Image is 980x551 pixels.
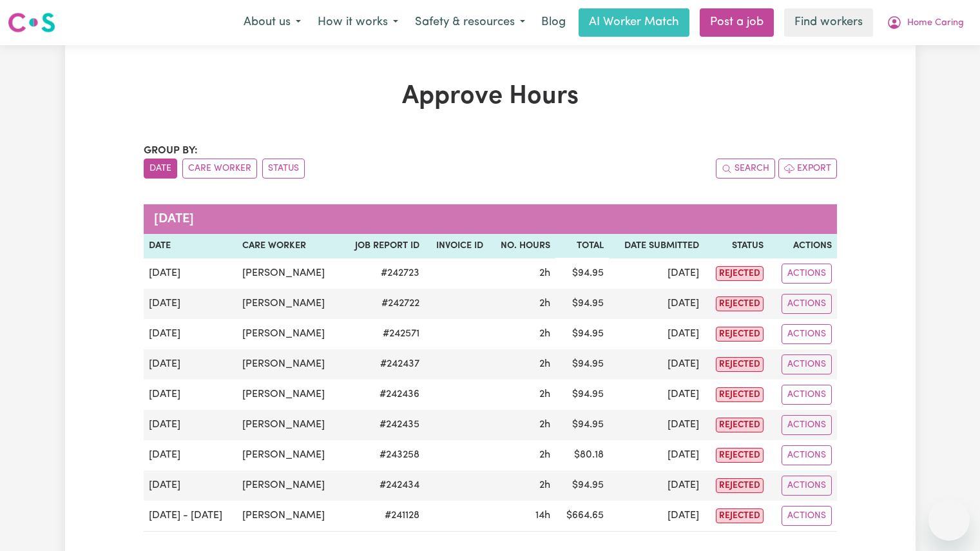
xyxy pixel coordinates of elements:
span: rejected [716,266,764,281]
td: [PERSON_NAME] [237,289,341,319]
td: [PERSON_NAME] [237,470,341,501]
button: About us [235,9,309,36]
span: 14 hours [535,510,550,521]
span: rejected [716,387,764,402]
td: $ 94.95 [555,319,609,349]
td: # 242437 [341,349,425,380]
td: [DATE] [144,380,237,410]
span: 2 hours [539,389,550,400]
td: [DATE] [609,470,704,501]
iframe: Button to launch messaging window [928,499,970,541]
span: rejected [716,327,764,342]
button: sort invoices by care worker [182,159,257,179]
th: Invoice ID [425,234,489,258]
td: $ 94.95 [555,380,609,410]
a: Find workers [784,8,873,37]
span: rejected [716,296,764,311]
button: Actions [782,264,832,284]
td: $ 94.95 [555,410,609,440]
th: Care worker [237,234,341,258]
td: [DATE] [144,410,237,440]
span: 2 hours [539,450,550,460]
span: 2 hours [539,480,550,490]
td: # 242571 [341,319,425,349]
button: Actions [782,506,832,526]
span: rejected [716,418,764,432]
td: [DATE] - [DATE] [144,501,237,532]
th: Status [704,234,769,258]
button: Safety & resources [407,9,533,36]
td: [DATE] [144,258,237,289]
td: [PERSON_NAME] [237,258,341,289]
td: $ 94.95 [555,289,609,319]
button: Actions [782,324,832,344]
span: 2 hours [539,268,550,278]
td: $ 94.95 [555,470,609,501]
button: My Account [878,9,972,36]
td: # 242436 [341,380,425,410]
span: rejected [716,508,764,523]
button: Actions [782,354,832,374]
span: 2 hours [539,359,550,369]
th: No. Hours [488,234,555,258]
td: [DATE] [144,319,237,349]
button: Actions [782,445,832,465]
span: Group by: [144,146,198,156]
span: Home Caring [907,16,964,30]
a: Careseekers logo [8,8,55,37]
td: [DATE] [609,410,704,440]
td: [DATE] [609,380,704,410]
button: sort invoices by date [144,159,177,179]
td: [DATE] [609,319,704,349]
span: 2 hours [539,298,550,309]
td: $ 94.95 [555,258,609,289]
td: [PERSON_NAME] [237,501,341,532]
button: Export [778,159,837,179]
td: [PERSON_NAME] [237,349,341,380]
button: Search [716,159,775,179]
td: # 241128 [341,501,425,532]
td: [DATE] [609,440,704,470]
button: Actions [782,385,832,405]
td: # 242723 [341,258,425,289]
a: AI Worker Match [579,8,689,37]
th: Total [555,234,609,258]
button: Actions [782,476,832,496]
td: [PERSON_NAME] [237,319,341,349]
img: Careseekers logo [8,11,55,34]
td: [DATE] [144,440,237,470]
td: [DATE] [609,349,704,380]
td: $ 80.18 [555,440,609,470]
td: [DATE] [609,258,704,289]
button: How it works [309,9,407,36]
td: # 242722 [341,289,425,319]
th: Job Report ID [341,234,425,258]
td: # 242435 [341,410,425,440]
button: Actions [782,294,832,314]
th: Date [144,234,237,258]
span: 2 hours [539,329,550,339]
h1: Approve Hours [144,81,837,112]
span: rejected [716,448,764,463]
td: $ 94.95 [555,349,609,380]
td: # 242434 [341,470,425,501]
td: [DATE] [144,349,237,380]
span: rejected [716,357,764,372]
span: rejected [716,478,764,493]
a: Post a job [700,8,774,37]
button: sort invoices by paid status [262,159,305,179]
td: [DATE] [144,289,237,319]
td: # 243258 [341,440,425,470]
td: [DATE] [609,289,704,319]
button: Actions [782,415,832,435]
td: [PERSON_NAME] [237,440,341,470]
span: 2 hours [539,420,550,430]
td: [PERSON_NAME] [237,410,341,440]
th: Date Submitted [609,234,704,258]
td: $ 664.65 [555,501,609,532]
th: Actions [769,234,836,258]
a: Blog [533,8,573,37]
caption: [DATE] [144,204,837,234]
td: [DATE] [609,501,704,532]
td: [PERSON_NAME] [237,380,341,410]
